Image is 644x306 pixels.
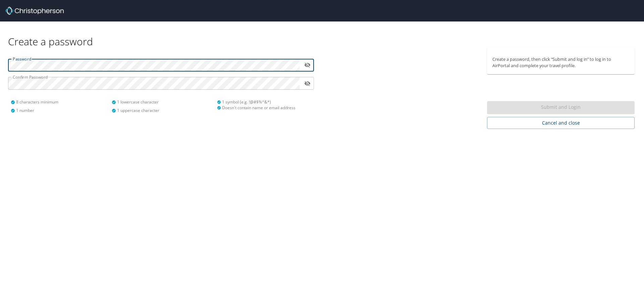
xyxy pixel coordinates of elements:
[11,99,112,105] div: 8 characters minimum
[487,117,635,129] button: Cancel and close
[112,107,213,113] div: 1 uppercase character
[112,99,213,105] div: 1 lowercase character
[492,56,629,69] p: Create a password, then click “Submit and log in” to log in to AirPortal and complete your travel...
[302,60,313,70] button: toggle password visibility
[492,119,629,127] span: Cancel and close
[5,7,64,15] img: Christopherson_logo_rev.png
[217,105,310,111] div: Doesn't contain name or email address
[11,107,112,113] div: 1 number
[302,78,313,89] button: toggle password visibility
[217,99,310,105] div: 1 symbol (e.g. !@#$%^&*)
[8,21,636,48] div: Create a password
